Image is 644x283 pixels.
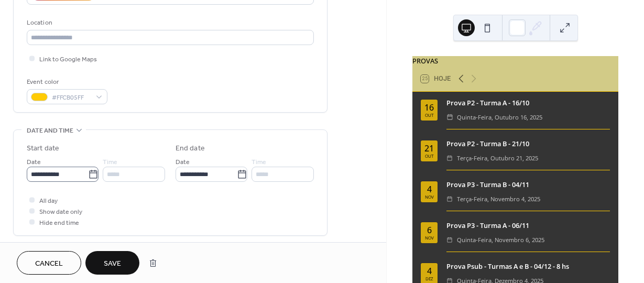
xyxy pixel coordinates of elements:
span: Time [103,157,117,168]
div: ​ [446,112,453,122]
span: All day [39,195,58,206]
div: Prova P2 - Turma B - 21/10 [446,139,610,149]
div: Start date [27,143,59,154]
div: 21 [424,144,434,153]
div: dez [425,277,433,281]
div: ​ [446,194,453,204]
span: Save [104,258,121,269]
div: PROVAS [412,56,618,66]
span: Time [252,157,266,168]
div: Event color [27,77,105,88]
div: nov [425,236,434,240]
span: Link to Google Maps [39,54,97,65]
div: 4 [427,185,432,193]
span: Date and time [27,125,73,136]
div: End date [176,143,205,154]
div: out [425,154,433,158]
button: Save [85,251,139,275]
div: Prova P3 - Turma A - 06/11 [446,221,610,231]
span: terça-feira, novembro 4, 2025 [457,194,540,204]
div: 4 [427,267,432,275]
div: nov [425,195,434,199]
div: Prova P2 - Turma A - 16/10 [446,98,610,108]
button: Cancel [17,251,81,275]
span: Date [176,157,190,168]
span: quinta-feira, novembro 6, 2025 [457,235,544,245]
div: Prova Psub - Turmas A e B - 04/12 - 8 hs [446,262,610,271]
span: quinta-feira, outubro 16, 2025 [457,112,542,122]
span: #FFCB05FF [52,92,91,103]
span: Show date only [39,206,82,217]
span: Date [27,157,41,168]
span: terça-feira, outubro 21, 2025 [457,153,538,163]
span: Cancel [35,258,63,269]
div: out [425,113,433,117]
div: Location [27,17,312,28]
div: ​ [446,235,453,245]
div: 6 [427,226,432,234]
span: Hide end time [39,217,79,228]
div: ​ [446,153,453,163]
div: 16 [424,103,434,112]
div: Prova P3 - Turma B - 04/11 [446,180,610,190]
